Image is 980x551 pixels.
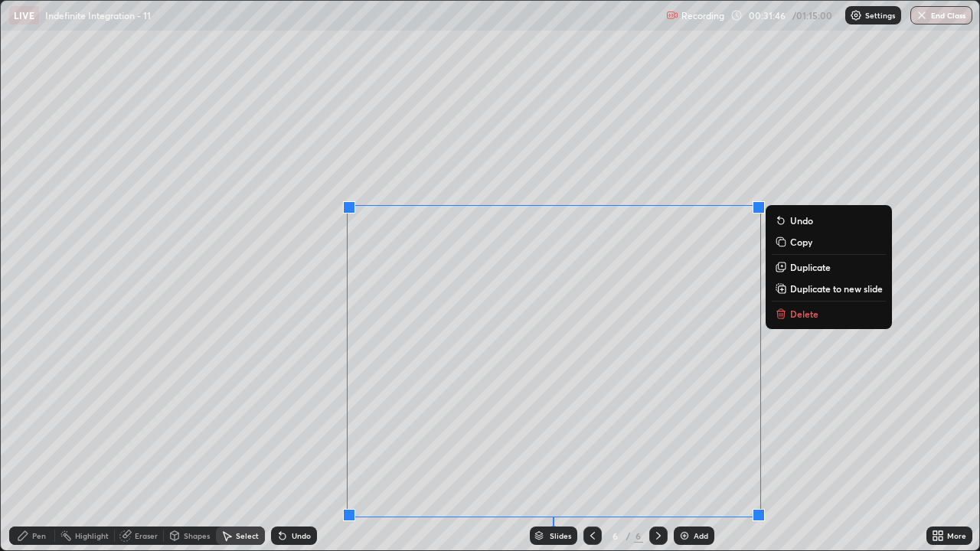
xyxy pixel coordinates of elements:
[608,531,623,540] div: 6
[790,214,813,227] p: Undo
[790,308,818,320] p: Delete
[666,9,678,21] img: recording.375f2c34.svg
[865,11,895,19] p: Settings
[772,305,886,323] button: Delete
[678,530,691,542] img: add-slide-button
[790,261,831,273] p: Duplicate
[550,532,571,540] div: Slides
[681,10,724,21] p: Recording
[772,279,886,298] button: Duplicate to new slide
[626,531,631,540] div: /
[772,258,886,276] button: Duplicate
[910,6,972,24] button: End Class
[916,9,928,21] img: end-class-cross
[694,532,708,540] div: Add
[14,9,34,21] p: LIVE
[45,9,151,21] p: Indefinite Integration - 11
[772,233,886,251] button: Copy
[135,532,158,540] div: Eraser
[32,532,46,540] div: Pen
[947,532,966,540] div: More
[790,236,812,248] p: Copy
[634,529,643,543] div: 6
[772,211,886,230] button: Undo
[790,282,883,295] p: Duplicate to new slide
[850,9,862,21] img: class-settings-icons
[75,532,109,540] div: Highlight
[292,532,311,540] div: Undo
[236,532,259,540] div: Select
[184,532,210,540] div: Shapes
